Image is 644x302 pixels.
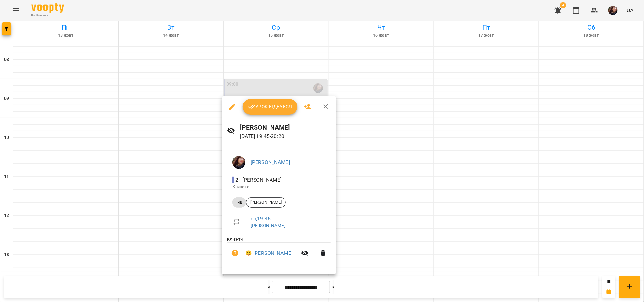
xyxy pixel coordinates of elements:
[246,197,286,208] div: [PERSON_NAME]
[251,159,290,165] a: [PERSON_NAME]
[246,199,285,205] span: [PERSON_NAME]
[232,199,246,205] span: Інд
[240,122,331,132] h6: [PERSON_NAME]
[232,156,245,169] img: f61110628bd5330013bfb8ce8251fa0e.png
[248,103,292,111] span: Урок відбувся
[243,99,298,115] button: Урок відбувся
[227,236,331,266] ul: Клієнти
[245,249,293,257] a: 😀 [PERSON_NAME]
[251,223,285,228] a: [PERSON_NAME]
[240,132,331,140] p: [DATE] 19:45 - 20:20
[251,215,271,222] a: ср , 19:45
[232,184,326,190] p: Кімната
[232,177,283,183] span: - 2 - [PERSON_NAME]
